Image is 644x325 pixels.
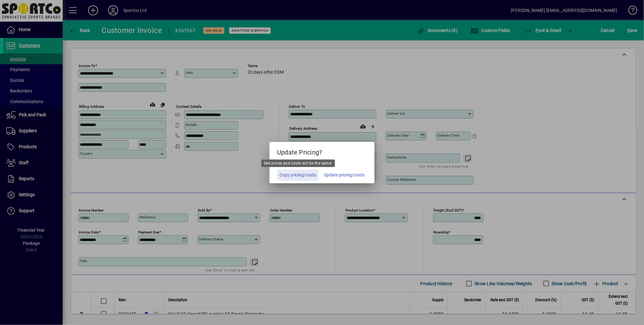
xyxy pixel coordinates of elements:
[270,142,374,160] h5: Update Pricing?
[324,172,364,178] span: Update pricing/costs
[277,170,319,181] button: Copy pricing/costs
[261,160,335,167] div: Sell prices and costs will be the same.
[321,170,367,181] button: Update pricing/costs
[280,172,316,178] span: Copy pricing/costs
